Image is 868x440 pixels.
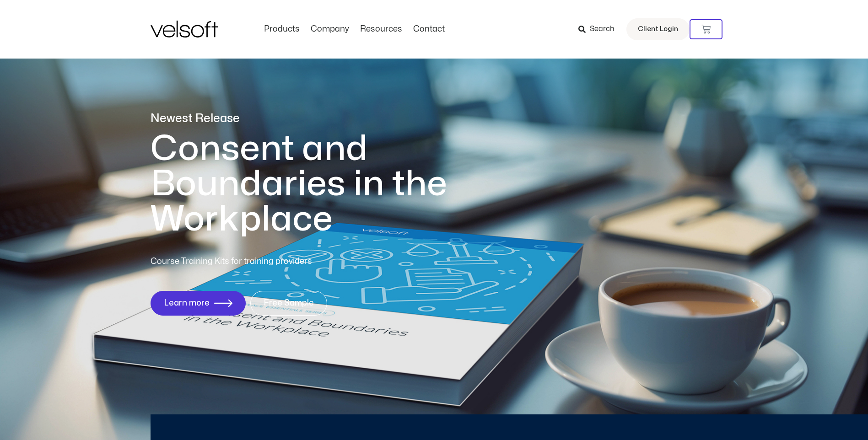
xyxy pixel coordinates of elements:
a: Search [578,21,621,37]
span: Free Sample [264,299,314,308]
a: ResourcesMenu Toggle [355,24,408,34]
a: Client Login [626,18,690,40]
p: Course Training Kits for training providers [151,255,378,268]
a: CompanyMenu Toggle [305,24,355,34]
a: Free Sample [250,291,327,316]
span: Search [590,23,615,35]
nav: Menu [259,24,450,34]
a: ProductsMenu Toggle [259,24,305,34]
p: Newest Release [151,111,485,127]
a: Learn more [151,291,246,316]
span: Client Login [638,23,678,35]
h1: Consent and Boundaries in the Workplace [151,131,485,237]
a: ContactMenu Toggle [408,24,450,34]
span: Learn more [164,299,210,308]
img: Velsoft Training Materials [151,21,218,38]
